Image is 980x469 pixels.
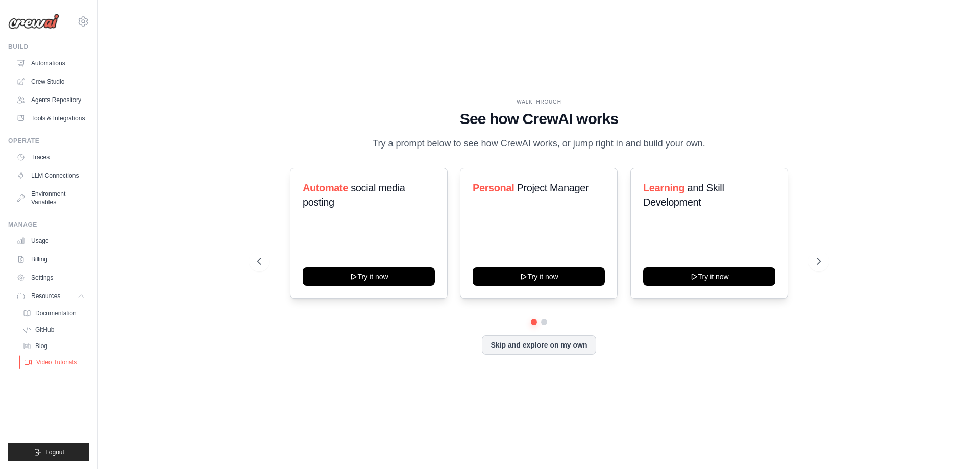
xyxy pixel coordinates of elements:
a: LLM Connections [12,167,89,184]
span: and Skill Development [643,182,724,208]
button: Try it now [303,267,435,286]
a: GitHub [18,323,89,337]
img: Logo [8,14,59,29]
a: Blog [18,339,89,353]
p: Try a prompt below to see how CrewAI works, or jump right in and build your own. [367,136,710,151]
div: Operate [8,137,89,145]
h1: See how CrewAI works [257,110,821,128]
span: Learning [643,182,684,193]
div: Manage [8,220,89,229]
span: Automate [303,182,348,193]
a: Traces [12,149,89,165]
a: Agents Repository [12,92,89,108]
a: Automations [12,55,89,71]
button: Logout [8,443,89,461]
a: Video Tutorials [19,355,90,369]
a: Settings [12,269,89,286]
span: GitHub [35,326,54,334]
button: Skip and explore on my own [482,335,596,355]
a: Tools & Integrations [12,110,89,127]
span: Resources [31,292,60,300]
span: Documentation [35,309,77,317]
span: Blog [35,342,47,350]
a: Usage [12,233,89,249]
button: Resources [12,288,89,304]
div: Build [8,43,89,51]
div: WALKTHROUGH [257,98,821,106]
span: social media posting [303,182,405,208]
span: Logout [45,448,64,456]
a: Billing [12,251,89,267]
button: Try it now [473,267,605,286]
a: Environment Variables [12,186,89,210]
span: Personal [473,182,514,193]
button: Try it now [643,267,775,286]
a: Documentation [18,306,89,320]
span: Project Manager [517,182,589,193]
a: Crew Studio [12,73,89,90]
span: Video Tutorials [36,358,77,366]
